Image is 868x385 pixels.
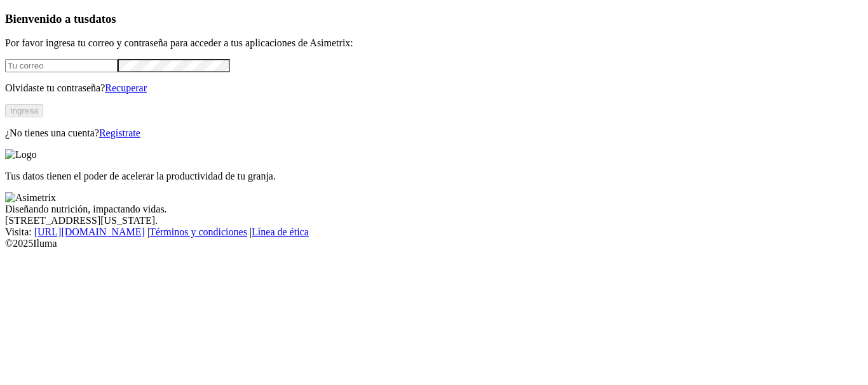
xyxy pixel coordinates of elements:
div: Visita : | | [5,226,863,238]
button: Ingresa [5,104,43,117]
img: Logo [5,149,37,160]
p: ¿No tienes una cuenta? [5,127,863,139]
p: Tus datos tienen el poder de acelerar la productividad de tu granja. [5,171,863,182]
div: © 2025 Iluma [5,238,863,249]
div: [STREET_ADDRESS][US_STATE]. [5,215,863,226]
p: Olvidaste tu contraseña? [5,82,863,94]
input: Tu correo [5,59,118,72]
span: datos [89,12,116,25]
h3: Bienvenido a tus [5,12,863,26]
a: Línea de ética [252,226,309,237]
a: Términos y condiciones [149,226,247,237]
p: Por favor ingresa tu correo y contraseña para acceder a tus aplicaciones de Asimetrix: [5,37,863,49]
img: Asimetrix [5,192,56,204]
div: Diseñando nutrición, impactando vidas. [5,204,863,215]
a: [URL][DOMAIN_NAME] [34,226,145,237]
a: Regístrate [99,127,140,138]
a: Recuperar [105,82,147,93]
